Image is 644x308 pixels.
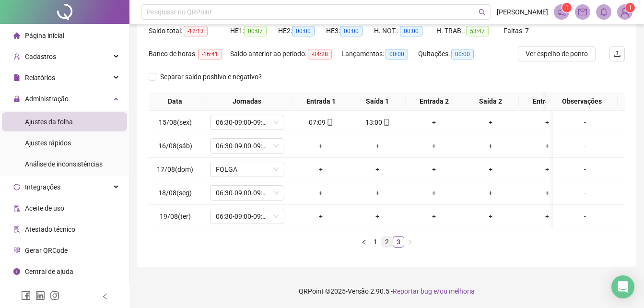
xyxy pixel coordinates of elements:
span: home [13,32,20,39]
div: 13:00 [353,117,402,128]
div: + [466,164,515,175]
span: 17/08(dom) [157,166,193,173]
span: Análise de inconsistências [25,160,103,168]
span: upload [613,50,621,58]
div: + [410,188,458,198]
th: Entrada 1 [293,92,349,111]
li: 1 [370,236,381,248]
span: 00:00 [386,49,408,59]
button: right [404,236,416,248]
span: Aceite de uso [25,204,64,212]
span: -04:28 [308,49,332,59]
div: + [296,211,345,222]
span: audit [13,205,20,212]
div: + [410,211,458,222]
span: mobile [326,119,333,126]
div: + [353,211,402,222]
span: Relatórios [25,74,55,82]
a: 2 [382,237,392,247]
span: 06:30-09:00-09:15-12:45 [216,186,279,200]
span: Faltas: 7 [503,27,529,35]
span: search [479,9,486,16]
div: + [466,141,515,151]
div: + [466,117,515,128]
span: [PERSON_NAME] [497,7,548,17]
span: down [273,213,279,219]
th: Saída 1 [349,92,406,111]
div: + [523,211,572,222]
span: notification [557,8,566,16]
div: Saldo anterior ao período: [230,48,341,59]
div: + [296,188,345,198]
div: + [353,164,402,175]
li: 3 [393,236,404,248]
span: instagram [50,291,59,300]
span: down [273,119,279,125]
span: right [407,239,413,245]
span: Versão [348,287,369,295]
span: file [13,74,20,81]
button: Ver espelho de ponto [518,46,596,61]
li: Próxima página [404,236,416,248]
span: 15/08(sex) [159,118,192,126]
span: Administração [25,95,69,103]
span: left [102,293,108,300]
span: facebook [21,291,31,300]
div: + [410,141,458,151]
span: down [273,166,279,172]
li: 2 [381,236,393,248]
span: FOLGA [216,162,279,177]
div: + [523,117,572,128]
th: Observações [546,92,618,111]
div: HE 3: [326,25,374,36]
sup: Atualize o seu contato no menu Meus Dados [625,3,635,12]
div: Banco de horas: [149,48,230,59]
span: 00:00 [400,26,422,36]
span: Observações [550,96,614,107]
span: down [273,143,279,149]
span: lock [13,95,20,102]
span: bell [599,8,608,16]
div: + [410,117,458,128]
span: user-add [13,53,20,60]
span: Página inicial [25,32,64,39]
div: + [410,164,458,175]
img: 39591 [618,5,632,19]
span: down [273,190,279,196]
a: 3 [393,237,404,247]
span: 00:07 [244,26,267,36]
sup: 1 [562,3,572,12]
span: Cadastros [25,53,56,60]
span: solution [13,226,20,233]
span: Separar saldo positivo e negativo? [156,71,266,82]
span: Ajustes rápidos [25,139,71,147]
span: Ver espelho de ponto [526,48,588,59]
span: -12:13 [184,26,208,36]
span: Atestado técnico [25,225,75,233]
div: + [353,141,402,151]
div: + [466,211,515,222]
div: - [557,141,613,151]
th: Entrada 2 [406,92,462,111]
span: Integrações [25,183,60,191]
span: qrcode [13,247,20,254]
div: Saldo total: [149,25,230,36]
span: Central de ajuda [25,268,73,275]
div: - [557,117,613,128]
span: sync [13,184,20,190]
div: + [523,164,572,175]
span: left [361,239,367,245]
div: HE 1: [230,25,278,36]
div: 07:09 [296,117,345,128]
span: 1 [629,4,632,11]
span: -16:41 [198,49,222,59]
span: 06:30-09:00-09:15-12:45 [216,209,279,224]
div: + [466,188,515,198]
div: + [296,141,345,151]
button: left [358,236,370,248]
div: - [557,188,613,198]
span: 00:00 [451,49,474,59]
span: 06:30-09:00-09:15-12:45 [216,139,279,153]
span: 19/08(ter) [160,213,191,220]
div: - [557,211,613,222]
